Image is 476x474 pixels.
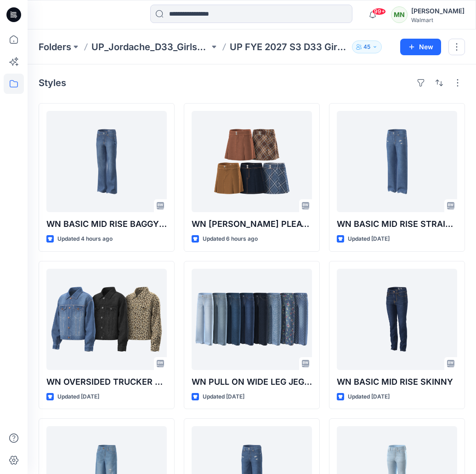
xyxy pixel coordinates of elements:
[337,218,457,231] p: WN BASIC MID RISE STRAIGHT - RIGID
[391,6,408,23] div: MN
[203,234,258,244] p: Updated 6 hours ago
[400,39,441,55] button: New
[46,269,167,370] a: WN OVERSIDED TRUCKER JACKET
[411,6,465,17] div: [PERSON_NAME]
[203,392,244,402] p: Updated [DATE]
[348,392,390,402] p: Updated [DATE]
[337,269,457,370] a: WN BASIC MID RISE SKINNY
[192,111,312,212] a: WN ALINE PLEATED SKIRT (JERSEY SHORTS)
[46,376,167,388] p: WN OVERSIDED TRUCKER JACKET
[57,392,99,402] p: Updated [DATE]
[46,111,167,212] a: WN BASIC MID RISE BAGGY BOOT
[192,376,312,388] p: WN PULL ON WIDE LEG JEGGING
[46,218,167,231] p: WN BASIC MID RISE BAGGY BOOT
[372,8,386,15] span: 99+
[337,111,457,212] a: WN BASIC MID RISE STRAIGHT - RIGID
[348,234,390,244] p: Updated [DATE]
[192,218,312,231] p: WN [PERSON_NAME] PLEATED SKIRT (JERSEY SHORTS)
[39,40,71,53] a: Folders
[39,77,66,88] h4: Styles
[192,269,312,370] a: WN PULL ON WIDE LEG JEGGING
[230,40,348,53] p: UP FYE 2027 S3 D33 Girls Tops & Bottoms Jordache
[57,234,113,244] p: Updated 4 hours ago
[363,42,370,52] p: 45
[352,40,382,53] button: 45
[411,17,465,23] div: Walmart
[91,40,210,53] a: UP_Jordache_D33_Girls_Jeans
[337,376,457,388] p: WN BASIC MID RISE SKINNY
